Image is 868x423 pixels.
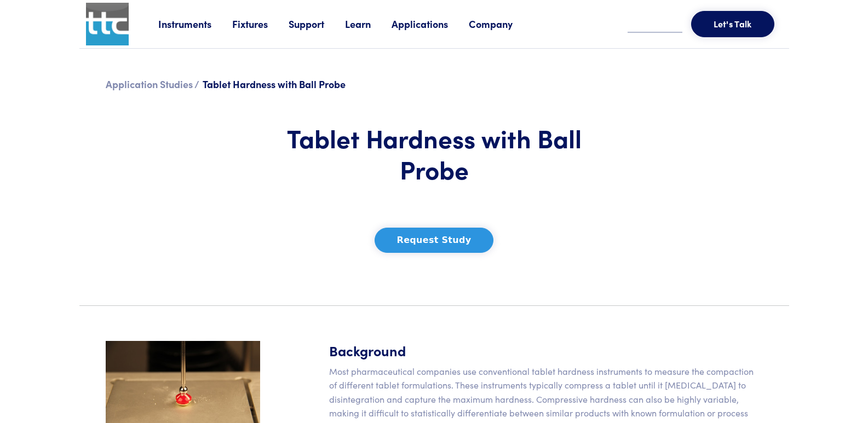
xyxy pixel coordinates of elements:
[232,17,289,31] a: Fixtures
[158,17,232,31] a: Instruments
[345,17,392,31] a: Learn
[86,3,129,45] img: ttc_logo_1x1_v1.0.png
[375,228,494,253] button: Request Study
[289,17,345,31] a: Support
[392,17,469,31] a: Applications
[469,17,533,31] a: Company
[329,341,763,360] h5: Background
[106,77,199,91] a: Application Studies /
[203,77,346,91] span: Tablet Hardness with Ball Probe
[691,11,774,37] button: Let's Talk
[273,122,595,185] h1: Tablet Hardness with Ball Probe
